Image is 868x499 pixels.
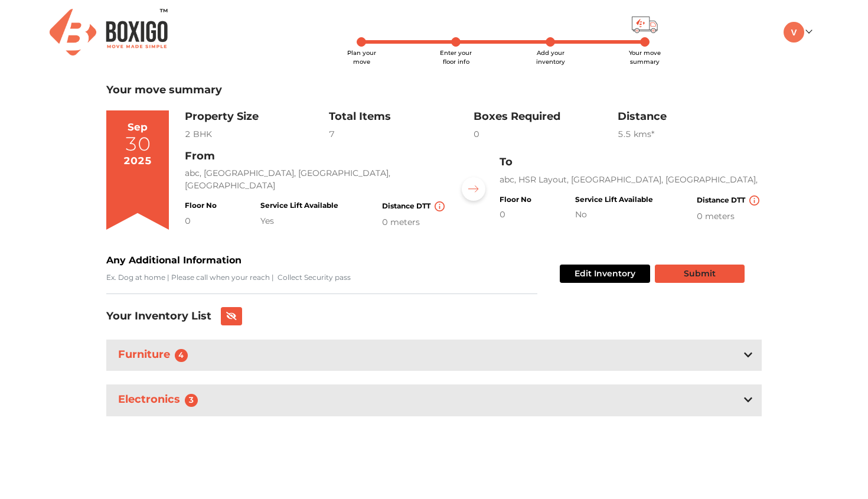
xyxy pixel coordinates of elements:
h3: Boxes Required [474,110,618,123]
div: Sep [128,120,148,135]
div: 2025 [123,154,152,169]
span: Plan your move [347,49,376,66]
h4: Floor No [185,201,217,210]
div: 0 meters [382,216,447,229]
div: No [575,208,653,221]
span: Add your inventory [536,49,565,66]
h4: Distance DTT [382,201,447,211]
h3: Total Items [329,110,473,123]
h3: Your move summary [106,84,762,97]
h4: Floor No [500,195,531,204]
div: 0 [185,215,217,227]
h3: Distance [618,110,762,123]
p: abc, HSR Layout, [GEOGRAPHIC_DATA], [GEOGRAPHIC_DATA], [500,174,762,186]
h3: Furniture [116,346,195,364]
b: Any Additional Information [106,255,242,266]
div: 0 [474,128,618,141]
h3: To [500,156,762,169]
div: 7 [329,128,473,141]
div: 2 BHK [185,128,329,141]
p: abc, [GEOGRAPHIC_DATA], [GEOGRAPHIC_DATA], [GEOGRAPHIC_DATA] [185,167,447,192]
h3: From [185,150,447,163]
img: Boxigo [50,9,168,56]
h4: Distance DTT [697,195,762,206]
span: Enter your floor info [440,49,472,66]
div: 5.5 km s* [618,128,762,141]
div: 0 meters [697,210,762,223]
h4: Service Lift Available [575,195,653,204]
div: 30 [125,135,151,154]
button: Submit [655,265,745,283]
span: 4 [175,349,188,362]
div: Yes [260,215,338,227]
div: 0 [500,208,531,221]
h4: Service Lift Available [260,201,338,210]
span: 3 [185,394,198,407]
button: Edit Inventory [560,265,650,283]
h3: Property Size [185,110,329,123]
h3: Electronics [116,391,205,409]
h3: Your Inventory List [106,310,211,323]
span: Your move summary [629,49,661,66]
